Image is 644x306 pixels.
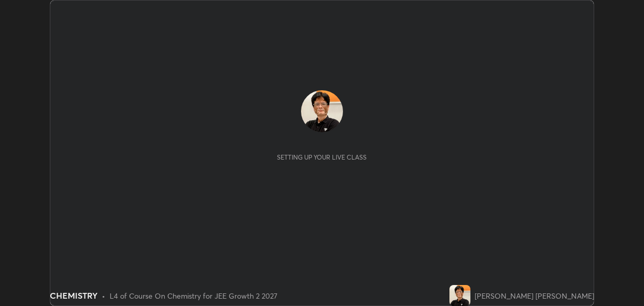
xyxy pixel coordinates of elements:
[277,153,367,161] div: Setting up your live class
[449,285,470,306] img: 9ecfa41c2d824964b331197ca6b6b115.jpg
[301,90,343,132] img: 9ecfa41c2d824964b331197ca6b6b115.jpg
[50,289,98,302] div: CHEMISTRY
[102,290,105,301] div: •
[110,290,277,301] div: L4 of Course On Chemistry for JEE Growth 2 2027
[475,290,594,301] div: [PERSON_NAME] [PERSON_NAME]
